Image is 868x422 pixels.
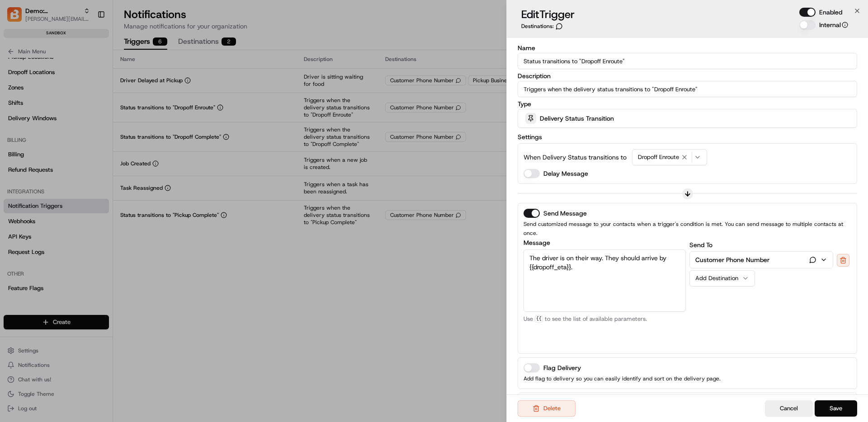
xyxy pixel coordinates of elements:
[9,86,25,103] img: 1736555255976-a54dd68f-1ca7-489b-9aae-adbdc363a1c4
[518,53,857,69] input: Enter trigger name
[765,400,813,417] button: Cancel
[689,241,712,249] label: Send To
[518,109,857,128] button: Delivery Status Transition
[521,23,575,30] div: Destinations:
[543,169,588,178] label: Delay Message
[24,58,149,68] input: Clear
[638,153,679,161] span: Dropoff Enroute
[518,73,857,79] label: Description
[690,252,833,268] button: Customer Phone Number
[524,249,686,312] textarea: The driver is on their way. They should arrive by {{dropoff_eta}}.
[518,81,857,97] input: Enter trigger description
[540,114,614,123] span: Delivery Status Transition
[521,7,575,22] h3: Edit Trigger
[518,400,576,417] button: Delete
[9,132,16,139] div: 📗
[543,210,587,216] label: Send Message
[518,101,857,107] label: Type
[524,239,686,246] label: Message
[543,365,581,371] label: Flag Delivery
[85,131,145,140] span: API Documentation
[64,153,109,160] a: Powered byPylon
[9,9,27,27] img: Nash
[90,153,109,160] span: Pylon
[18,131,69,140] span: Knowledge Base
[819,8,842,17] label: Enabled
[31,95,114,103] div: We're available if you need us!
[632,149,707,165] button: Dropoff Enroute
[524,315,686,323] p: Use to see the list of available parameters.
[31,86,148,95] div: Start new chat
[518,45,857,51] label: Name
[76,132,84,139] div: 💻
[154,89,165,100] button: Start new chat
[524,153,627,162] p: When Delivery Status transitions to
[695,255,769,264] p: Customer Phone Number
[524,220,851,238] p: Send customized message to your contacts when a trigger's condition is met. You can send message ...
[5,127,73,144] a: 📗Knowledge Base
[695,274,742,282] div: Add Destination
[819,20,848,29] label: Internal
[518,133,542,141] label: Settings
[815,400,857,417] button: Save
[842,22,848,28] button: Internal
[524,374,851,383] p: Add flag to delivery so you can easily identify and sort on the delivery page.
[9,36,165,51] p: Welcome 👋
[73,127,149,144] a: 💻API Documentation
